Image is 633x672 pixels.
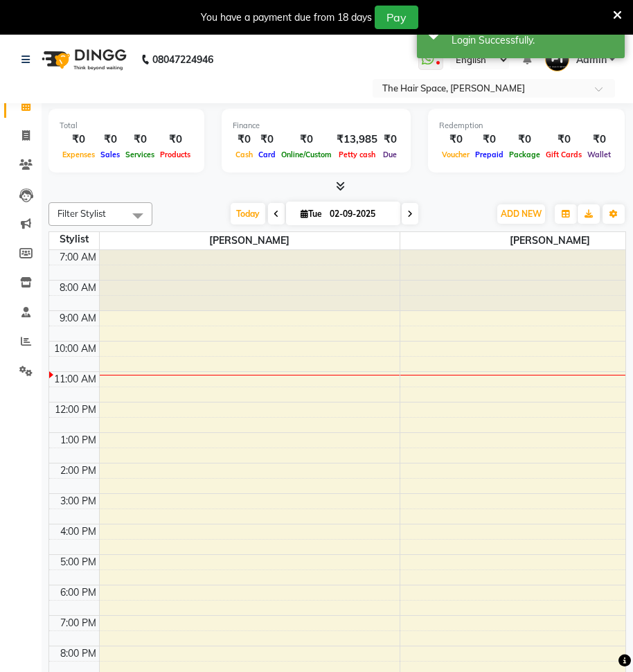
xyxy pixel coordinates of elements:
span: Admin [576,53,607,67]
button: ADD NEW [497,204,545,224]
span: Cash [233,150,256,159]
div: ₹0 [472,132,506,148]
div: 10:00 AM [51,342,99,356]
span: Wallet [585,150,614,159]
div: ₹0 [439,132,472,148]
div: 3:00 PM [57,494,99,509]
div: 6:00 PM [57,585,99,600]
div: Stylist [49,232,99,247]
span: Online/Custom [278,150,334,159]
div: 7:00 AM [57,250,99,265]
span: Products [157,150,193,159]
div: 8:00 PM [57,646,99,661]
span: Due [380,150,400,159]
div: ₹0 [157,132,193,148]
div: 5:00 PM [57,555,99,569]
div: 8:00 AM [57,281,99,295]
div: Redemption [439,120,614,132]
div: 4:00 PM [57,524,99,539]
span: Card [256,150,278,159]
span: Sales [98,150,123,159]
div: Login Successfully. [452,33,614,48]
div: ₹0 [380,132,400,148]
span: Services [123,150,157,159]
div: ₹13,985 [334,132,380,148]
div: ₹0 [278,132,334,148]
span: Prepaid [472,150,506,159]
div: Finance [233,120,400,132]
div: 9:00 AM [57,311,99,326]
span: Package [506,150,543,159]
span: Petty cash [336,150,378,159]
img: logo [35,40,130,79]
b: 08047224946 [152,40,213,79]
div: ₹0 [543,132,585,148]
img: Admin [545,47,569,71]
div: ₹0 [123,132,157,148]
div: 12:00 PM [52,403,99,417]
div: ₹0 [585,132,614,148]
input: 2025-09-02 [326,204,395,224]
span: ADD NEW [501,209,542,219]
div: ₹0 [60,132,98,148]
button: Pay [375,6,418,29]
div: You have a payment due from 18 days [201,10,372,25]
span: [PERSON_NAME] [100,232,400,249]
div: ₹0 [98,132,123,148]
div: 1:00 PM [57,433,99,448]
div: ₹0 [256,132,278,148]
div: 7:00 PM [57,616,99,630]
div: 11:00 AM [51,372,99,387]
span: Filter Stylist [57,208,106,219]
div: ₹0 [506,132,543,148]
span: Voucher [439,150,472,159]
span: Gift Cards [543,150,585,159]
div: Total [60,120,193,132]
div: 2:00 PM [57,463,99,478]
div: ₹0 [233,132,256,148]
span: Expenses [60,150,98,159]
span: Today [231,203,265,224]
span: Tue [297,209,326,219]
